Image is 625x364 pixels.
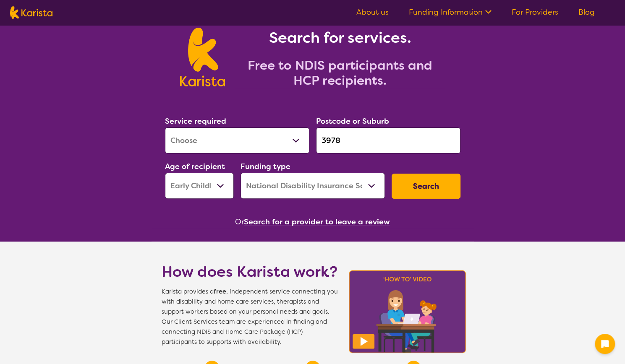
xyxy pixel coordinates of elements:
h1: How does Karista work? [162,262,338,282]
h2: Free to NDIS participants and HCP recipients. [235,58,445,88]
button: Search for a provider to leave a review [244,216,390,228]
img: Karista video [346,268,469,356]
span: Or [235,216,244,228]
h1: Search for services. [235,28,445,48]
input: Type [316,127,460,153]
label: Funding type [241,161,290,172]
a: About us [356,7,389,17]
img: Karista logo [10,6,52,19]
span: Karista provides a , independent service connecting you with disability and home care services, t... [162,287,338,347]
img: Karista logo [180,28,225,86]
a: Blog [578,7,595,17]
b: free [214,288,226,296]
label: Postcode or Suburb [316,116,389,126]
a: Funding Information [409,7,492,17]
label: Age of recipient [165,161,225,172]
a: For Providers [512,7,558,17]
button: Search [392,174,460,199]
label: Service required [165,116,226,126]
